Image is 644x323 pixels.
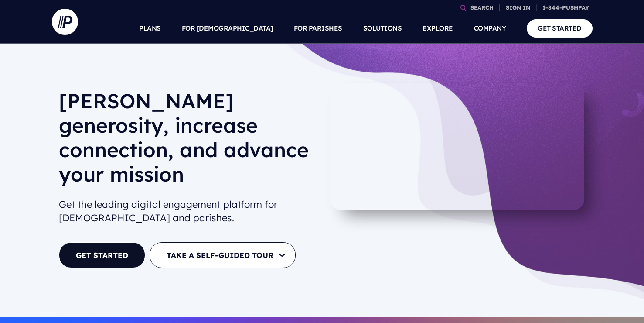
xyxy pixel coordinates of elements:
[59,89,315,193] h1: [PERSON_NAME] generosity, increase connection, and advance your mission
[139,13,161,44] a: PLANS
[363,13,402,44] a: SOLUTIONS
[59,194,315,228] h2: Get the leading digital engagement platform for [DEMOGRAPHIC_DATA] and parishes.
[294,13,342,44] a: FOR PARISHES
[150,242,296,268] button: TAKE A SELF-GUIDED TOUR
[59,242,145,268] a: GET STARTED
[423,13,453,44] a: EXPLORE
[527,19,593,37] a: GET STARTED
[474,13,506,44] a: COMPANY
[182,13,273,44] a: FOR [DEMOGRAPHIC_DATA]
